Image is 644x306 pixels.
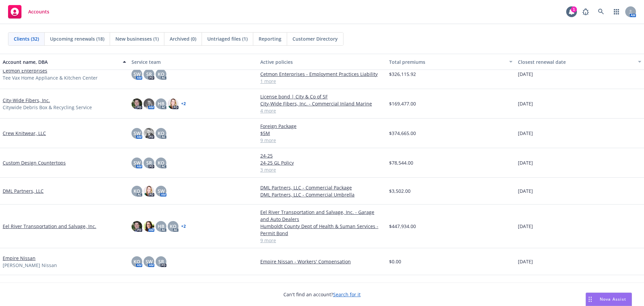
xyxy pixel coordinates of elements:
[610,5,623,18] a: Switch app
[144,128,154,139] img: photo
[133,258,140,265] span: KO
[594,5,608,18] a: Search
[5,2,52,21] a: Accounts
[207,35,248,42] span: Untriaged files (1)
[3,67,47,74] a: Cetmon Enterprises
[515,54,644,70] button: Closest renewal date
[260,237,384,244] a: 9 more
[259,35,281,42] span: Reporting
[260,107,384,114] a: 4 more
[260,159,384,166] a: 24-25 GL Policy
[158,187,165,194] span: SW
[131,98,142,109] img: photo
[158,100,164,107] span: HB
[28,9,49,14] span: Accounts
[170,35,196,42] span: Archived (0)
[333,291,361,298] a: Search for it
[131,58,255,65] div: Service team
[389,100,416,107] span: $169,477.00
[3,74,98,81] span: Tee Vax Home Appliance & Kitchen Center
[144,221,154,232] img: photo
[518,71,533,78] span: [DATE]
[518,130,533,137] span: [DATE]
[158,130,164,137] span: KO
[571,6,577,12] div: 1
[389,258,401,265] span: $0.00
[518,100,533,107] span: [DATE]
[518,187,533,194] span: [DATE]
[168,98,178,109] img: photo
[260,223,384,237] a: Humboldt County Dept of Health & Suman Services - Permit Bond
[3,262,57,269] span: [PERSON_NAME] Nissan
[260,130,384,137] a: $5M
[181,102,186,106] a: + 2
[518,258,533,265] span: [DATE]
[133,71,141,78] span: SW
[260,209,384,223] a: Eel River Transportation and Salvage, Inc. - Garage and Auto Dealers
[260,93,384,100] a: License bond | City & Co of SF
[158,159,164,166] span: KO
[3,159,66,166] a: Custom Design Countertops
[133,130,141,137] span: SW
[389,58,505,65] div: Total premiums
[260,152,384,159] a: 24-25
[600,296,626,302] span: Nova Assist
[260,137,384,144] a: 9 more
[518,223,533,230] span: [DATE]
[260,78,384,85] a: 1 more
[389,187,411,194] span: $3,502.00
[260,184,384,191] a: DML Partners, LLC - Commercial Package
[133,187,140,194] span: KO
[260,100,384,107] a: City-Wide Fibers, Inc. - Commercial Inland Marine
[146,71,152,78] span: SR
[14,35,39,42] span: Clients (32)
[3,97,50,104] a: City-Wide Fibers, Inc.
[518,159,533,166] span: [DATE]
[518,58,634,65] div: Closest renewal date
[158,71,164,78] span: KO
[158,223,164,230] span: HB
[292,35,338,42] span: Customer Directory
[158,258,164,265] span: SR
[170,223,176,230] span: KO
[586,293,632,306] button: Nova Assist
[50,35,104,42] span: Upcoming renewals (18)
[3,104,92,111] span: Citywide Debris Box & Recycling Service
[146,159,152,166] span: SR
[260,71,384,78] a: Cetmon Enterprises - Employment Practices Liability
[146,258,153,265] span: SW
[181,224,186,228] a: + 2
[389,223,416,230] span: $447,934.00
[115,35,159,42] span: New businesses (1)
[3,255,36,262] a: Empire Nissan
[389,159,413,166] span: $78,544.00
[258,54,386,70] button: Active policies
[260,191,384,198] a: DML Partners, LLC - Commercial Umbrella
[3,187,44,194] a: DML Partners, LLC
[586,293,594,306] div: Drag to move
[386,54,515,70] button: Total premiums
[260,166,384,173] a: 3 more
[260,258,384,265] a: Empire Nissan - Workers' Compensation
[133,159,141,166] span: SW
[3,58,119,65] div: Account name, DBA
[3,130,46,137] a: Crew Knitwear, LLC
[131,221,142,232] img: photo
[3,223,96,230] a: Eel River Transportation and Salvage, Inc.
[579,5,592,18] a: Report a Bug
[389,71,416,78] span: $326,115.92
[283,291,361,298] span: Can't find an account?
[144,98,154,109] img: photo
[389,130,416,137] span: $374,665.00
[144,186,154,196] img: photo
[260,58,384,65] div: Active policies
[129,54,258,70] button: Service team
[260,123,384,130] a: Foreign Package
